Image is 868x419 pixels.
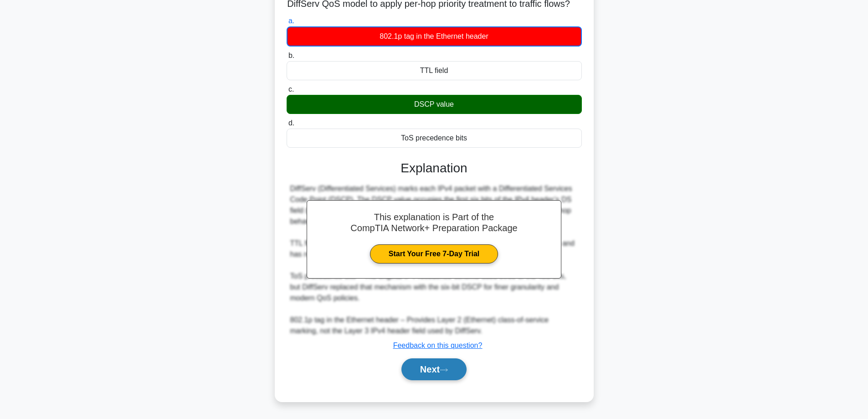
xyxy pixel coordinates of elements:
div: ToS precedence bits [287,129,582,148]
span: b. [288,52,294,59]
span: c. [288,85,294,93]
h3: Explanation [292,160,576,176]
span: d. [288,119,294,127]
div: DiffServ (Differentiated Services) marks each IPv4 packet with a Differentiated Services Code Poi... [290,183,578,336]
div: TTL field [287,61,582,80]
a: Feedback on this question? [393,341,483,349]
span: a. [288,17,294,25]
button: Next [401,358,467,380]
div: 802.1p tag in the Ethernet header [287,26,582,47]
div: DSCP value [287,95,582,114]
a: Start Your Free 7-Day Trial [370,244,498,264]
